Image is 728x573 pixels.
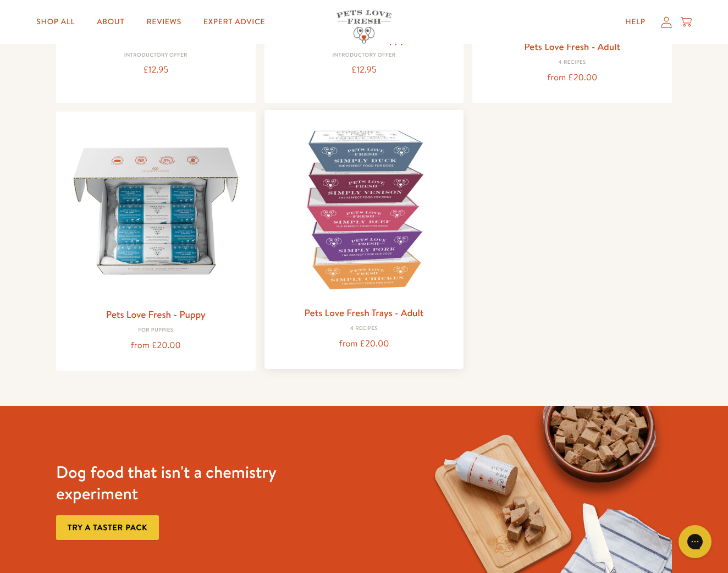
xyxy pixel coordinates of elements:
[27,11,84,33] a: Shop All
[273,337,455,351] div: from £20.00
[273,63,455,78] div: £12.95
[273,52,455,59] div: Introductory Offer
[195,11,274,33] a: Expert Advice
[117,32,195,46] a: Taster Pack - Adult
[65,63,247,78] div: £12.95
[65,338,247,353] div: from £20.00
[481,59,663,66] div: 4 Recipes
[337,10,391,43] img: Pets Love Fresh
[481,70,663,85] div: from £20.00
[273,326,455,332] div: 4 Recipes
[65,52,247,59] div: Introductory Offer
[138,11,190,33] a: Reviews
[273,119,455,301] img: Pets Love Fresh Trays - Adult
[304,306,423,319] a: Pets Love Fresh Trays - Adult
[65,327,247,334] div: For puppies
[56,461,307,504] h3: Dog food that isn't a chemistry experiment
[673,521,717,562] iframe: Gorgias live chat messenger
[56,515,159,540] a: Try a taster pack
[616,11,654,33] a: Help
[106,307,206,321] a: Pets Love Fresh - Puppy
[524,40,620,53] a: Pets Love Fresh - Adult
[65,120,247,302] img: Pets Love Fresh - Puppy
[323,32,405,46] a: Taster Pack - Puppy
[88,11,133,33] a: About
